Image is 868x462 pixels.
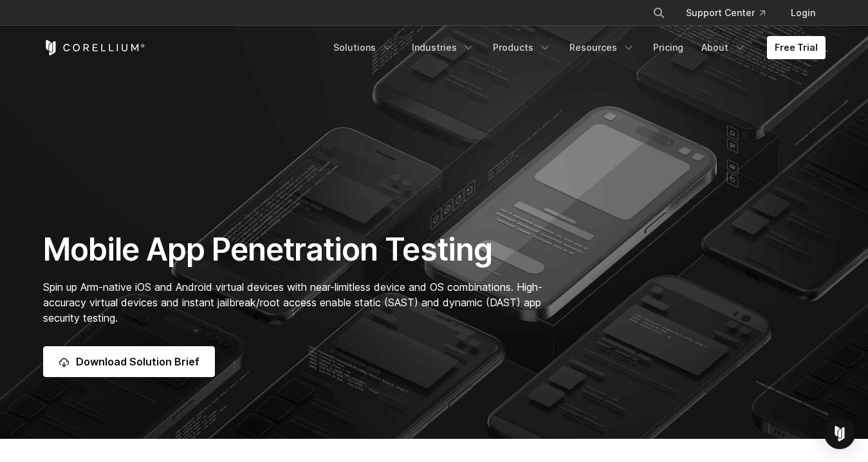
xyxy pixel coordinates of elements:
a: Corellium Home [43,40,145,55]
button: Search [647,1,670,24]
a: Free Trial [767,36,826,59]
a: Solutions [326,36,402,59]
div: Navigation Menu [326,36,826,59]
span: Download Solution Brief [76,354,199,369]
div: Open Intercom Messenger [824,418,855,449]
a: Pricing [645,36,691,59]
a: Industries [404,36,483,59]
a: About [694,36,754,59]
h1: Mobile App Penetration Testing [43,230,556,269]
a: Products [485,36,559,59]
span: Spin up Arm-native iOS and Android virtual devices with near-limitless device and OS combinations... [43,281,542,324]
a: Download Solution Brief [43,346,215,377]
a: Resources [562,36,643,59]
a: Support Center [676,1,775,24]
div: Navigation Menu [637,1,826,24]
a: Login [780,1,826,24]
